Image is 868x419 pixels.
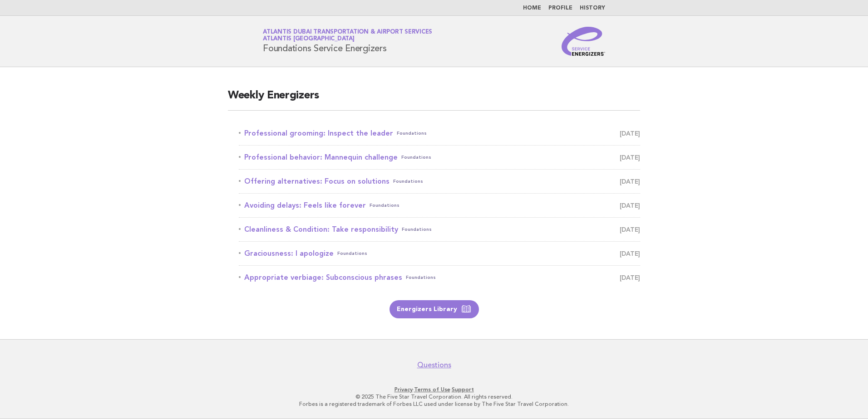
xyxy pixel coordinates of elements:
[263,36,355,42] span: Atlantis [GEOGRAPHIC_DATA]
[239,127,640,140] a: Professional grooming: Inspect the leaderFoundations [DATE]
[370,199,399,212] span: Foundations
[620,271,640,284] span: [DATE]
[414,386,450,393] a: Terms of Use
[263,29,432,42] a: Atlantis Dubai Transportation & Airport ServicesAtlantis [GEOGRAPHIC_DATA]
[393,175,423,188] span: Foundations
[580,5,605,11] a: History
[397,127,427,140] span: Foundations
[239,271,640,284] a: Appropriate verbiage: Subconscious phrasesFoundations [DATE]
[452,386,474,393] a: Support
[620,199,640,212] span: [DATE]
[620,247,640,260] span: [DATE]
[156,400,712,408] p: Forbes is a registered trademark of Forbes LLC used under license by The Five Star Travel Corpora...
[337,247,367,260] span: Foundations
[156,393,712,400] p: © 2025 The Five Star Travel Corporation. All rights reserved.
[228,88,640,111] h2: Weekly Energizers
[620,175,640,188] span: [DATE]
[620,223,640,236] span: [DATE]
[406,271,436,284] span: Foundations
[620,151,640,164] span: [DATE]
[395,386,413,393] a: Privacy
[562,27,605,56] img: Service Energizers
[620,127,640,140] span: [DATE]
[390,300,479,318] a: Energizers Library
[401,151,431,164] span: Foundations
[523,5,541,11] a: Home
[263,29,432,53] h1: Foundations Service Energizers
[239,247,640,260] a: Graciousness: I apologizeFoundations [DATE]
[156,386,712,393] p: · ·
[402,223,432,236] span: Foundations
[239,151,640,164] a: Professional behavior: Mannequin challengeFoundations [DATE]
[548,5,572,11] a: Profile
[417,361,451,370] a: Questions
[239,199,640,212] a: Avoiding delays: Feels like foreverFoundations [DATE]
[239,175,640,188] a: Offering alternatives: Focus on solutionsFoundations [DATE]
[239,223,640,236] a: Cleanliness & Condition: Take responsibilityFoundations [DATE]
